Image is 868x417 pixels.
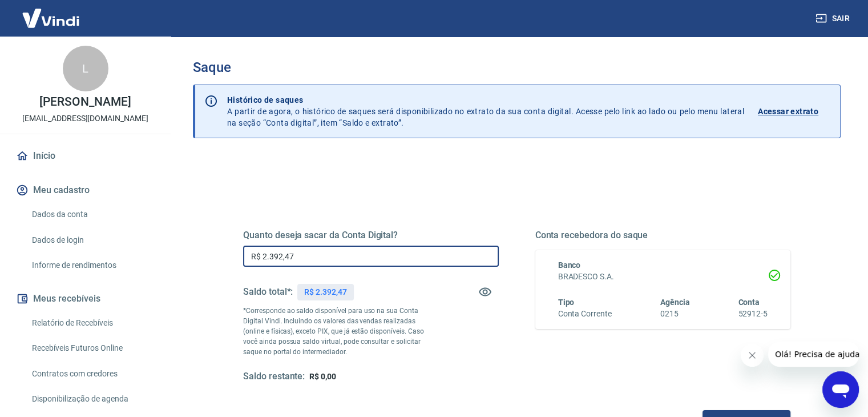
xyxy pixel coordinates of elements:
p: [EMAIL_ADDRESS][DOMAIN_NAME] [22,113,148,125]
a: Contratos com credores [27,362,157,386]
h5: Conta recebedora do saque [535,230,791,241]
iframe: Botão para abrir a janela de mensagens [822,371,859,408]
button: Meus recebíveis [14,286,157,311]
h6: Conta Corrente [558,308,612,320]
h3: Saque [193,59,841,75]
a: Relatório de Recebíveis [27,311,157,335]
img: Vindi [14,1,88,35]
span: R$ 0,00 [309,372,336,381]
h5: Quanto deseja sacar da Conta Digital? [243,230,499,241]
span: Banco [558,260,581,270]
a: Dados de login [27,228,157,252]
a: Início [14,143,157,169]
p: Histórico de saques [227,94,744,106]
p: *Corresponde ao saldo disponível para uso na sua Conta Digital Vindi. Incluindo os valores das ve... [243,306,435,357]
p: A partir de agora, o histórico de saques será disponibilizado no extrato da sua conta digital. Ac... [227,94,744,129]
h5: Saldo total*: [243,286,293,298]
span: Tipo [558,298,575,307]
h6: 52912-5 [738,308,768,320]
a: Informe de rendimentos [27,254,157,277]
h6: 0215 [660,308,690,320]
iframe: Fechar mensagem [741,344,764,367]
iframe: Mensagem da empresa [768,342,859,367]
p: Acessar extrato [758,106,818,117]
a: Disponibilização de agenda [27,387,157,411]
p: [PERSON_NAME] [39,96,131,108]
span: Conta [738,298,760,307]
span: Olá! Precisa de ajuda? [7,8,96,17]
button: Sair [813,8,854,29]
div: L [63,46,108,91]
p: R$ 2.392,47 [304,286,346,298]
a: Dados da conta [27,203,157,226]
a: Recebíveis Futuros Online [27,336,157,360]
h5: Saldo restante: [243,371,305,383]
span: Agência [660,298,690,307]
h6: BRADESCO S.A. [558,271,768,283]
a: Acessar extrato [758,94,831,129]
button: Meu cadastro [14,178,157,203]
